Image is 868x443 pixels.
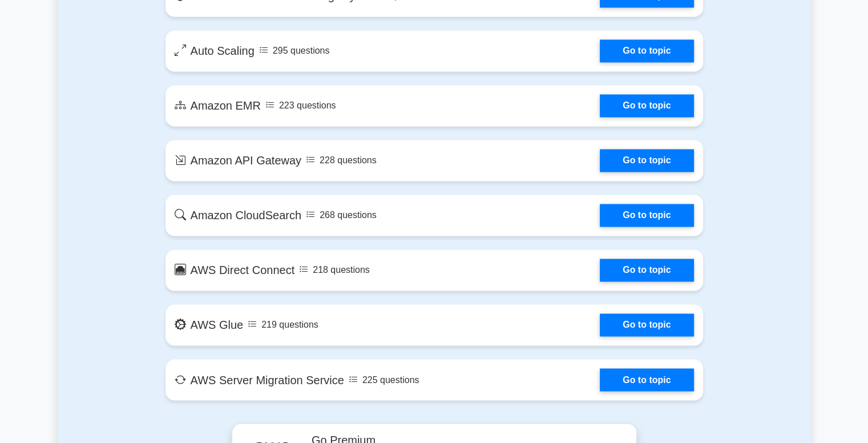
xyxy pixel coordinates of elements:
[600,259,693,281] a: Go to topic
[600,313,693,336] a: Go to topic
[600,94,693,117] a: Go to topic
[600,149,693,172] a: Go to topic
[600,39,693,62] a: Go to topic
[600,204,693,227] a: Go to topic
[600,368,693,391] a: Go to topic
